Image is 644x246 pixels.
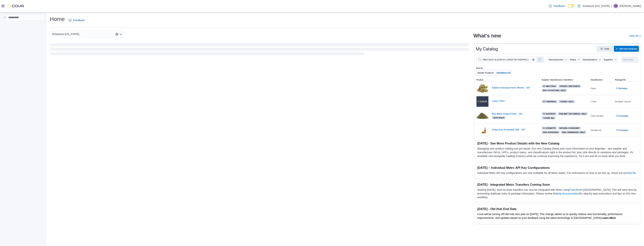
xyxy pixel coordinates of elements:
[602,216,616,219] a: Learn More
[477,183,637,186] h3: [DATE] - Integrated Metrc Transfers Coming Soon
[614,4,617,8] span: GS
[473,33,501,39] h2: What's new
[477,188,637,199] p: Starting [DATE], store-to-store transfers can now be integrated with Metrc using in [GEOGRAPHIC_D...
[477,141,637,145] h3: [DATE] - See More Product Details with the New Catalog
[547,2,566,10] a: Feedback
[611,4,612,8] p: |
[613,4,618,8] div: Gulzar Sayall
[557,192,580,195] a: help documentation
[627,171,636,174] a: help file
[115,33,118,36] button: Clear input
[119,33,122,36] button: Open list of options
[639,35,641,37] svg: External link
[477,166,637,170] h3: [DATE] – Individual Metrc API Key Configurations
[477,213,623,219] span: Cova will be turning off Old Hub next year on [DATE]. This change allows us to quickly release ne...
[619,4,641,8] p: [PERSON_NAME]
[477,207,637,211] h3: [DATE] - Old Hub End Date
[582,4,610,8] p: Schwazze [US_STATE]
[568,4,576,8] input: Dark Mode
[477,147,637,158] p: Managing your product catalog just got easier. Our new Catalog (Beta) puts more information at yo...
[569,188,581,191] a: Transfers
[477,171,637,175] p: Individual Metrc API key configurations are now available for all Metrc states. For instructions ...
[50,15,65,23] h1: Home
[50,44,469,56] span: Loading
[52,32,79,36] span: Schwazze [US_STATE]
[629,34,641,37] a: View allExternal link
[553,4,565,8] span: Feedback
[67,16,86,24] a: Feedback
[2,21,44,30] nav: Complex example
[73,18,84,22] span: Feedback
[7,4,24,8] img: Cova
